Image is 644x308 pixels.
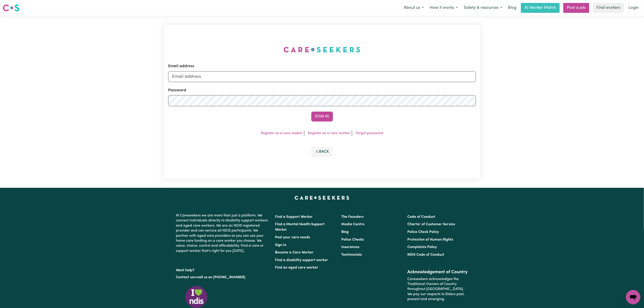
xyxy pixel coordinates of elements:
a: Register as a care seeker [261,131,302,135]
a: Code of Conduct [407,215,435,219]
a: Blog [341,230,349,234]
a: Charter of Customer Service [407,223,455,226]
a: Police Check Policy [407,230,439,234]
p: or [176,273,270,282]
button: Sign In [311,112,333,122]
a: Forgot password [356,131,383,135]
a: Testimonials [341,253,362,257]
p: Want help? [176,266,270,273]
a: call us on [PHONE_NUMBER] [197,276,245,279]
a: Careseekers logo [3,3,19,13]
p: At Careseekers we are more than just a platform. We connect individuals directly to disability su... [176,211,270,255]
a: Find a Support Worker [275,215,313,219]
a: Insurances [341,245,359,249]
a: Become a Care Worker [275,251,314,254]
a: Careseekers home page [295,196,349,200]
iframe: Button to launch messaging window, conversation in progress [626,290,640,304]
a: AI Worker Match [521,3,560,13]
a: Find a Mental Health Support Worker [275,223,325,232]
label: Email address [168,63,194,69]
a: Blog [505,3,519,13]
a: Police Checks [341,238,364,241]
a: Find a disability support worker [275,258,328,262]
a: The Founders [341,215,364,219]
a: Login [626,3,641,13]
a: Complaints Policy [407,245,437,249]
label: Password [168,87,186,93]
button: Back [311,147,333,157]
a: Find workers [593,3,624,13]
a: NDIS Code of Conduct [407,253,444,257]
input: Email address [168,71,476,82]
p: Careseekers acknowledges the Traditional Owners of Country throughout [GEOGRAPHIC_DATA]. We pay o... [407,275,468,304]
a: Sign In [275,243,286,247]
button: How it works [427,3,461,13]
button: Safety & resources [461,3,505,13]
a: Contact us [176,276,194,279]
a: Media Centre [341,223,364,226]
h2: Acknowledgement of Country [407,269,468,275]
a: Post a job [563,3,589,13]
button: About us [401,3,427,13]
a: Post your care needs [275,236,310,239]
a: Find an aged care worker [275,266,319,269]
img: Careseekers logo [3,4,19,12]
a: Protection of Human Rights [407,238,453,241]
a: Register as a care worker [308,131,350,135]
